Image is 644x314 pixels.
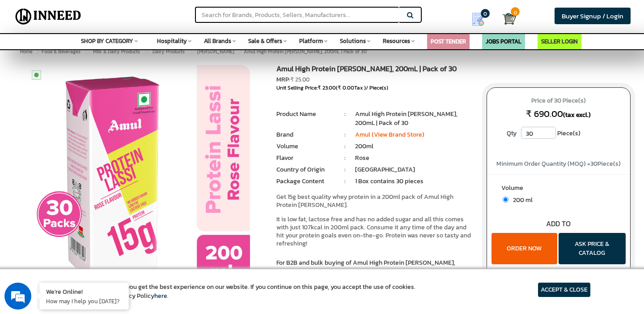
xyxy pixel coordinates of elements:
[147,4,168,26] div: Minimize live chat window
[471,13,485,26] img: Show My Quotes
[276,142,335,151] li: Volume
[276,84,473,92] div: Unit Selling Price: ( Tax )
[248,37,282,45] span: Sale & Offers
[383,37,410,45] span: Resources
[15,54,38,59] img: logo_Zg8I0qSkbAqR2WFHt3p6CTuqpyXMFPubPcD2OT02zFN43Cy9FUNNG3NEPhM_Q1qe_.png
[502,127,521,140] label: Qty
[501,184,616,195] label: Volume
[481,9,490,18] span: 0
[335,130,355,139] li: :
[12,5,85,28] img: Inneed.Market
[157,37,187,45] span: Hospitality
[276,75,473,84] div: MRP:
[355,110,473,128] li: Amul High Protein [PERSON_NAME], 200mL | Pack of 30
[559,233,626,264] button: ASK PRICE & CATALOG
[335,165,355,174] li: :
[563,110,591,120] span: (tax excl.)
[355,177,473,186] li: 1 Box contains 30 pieces
[81,37,133,45] span: SHOP BY CATEGORY
[151,46,186,57] a: Dairy Products
[154,291,167,301] a: here
[290,75,309,84] span: ₹ 25.00
[461,9,503,30] a: my Quotes 0
[511,7,520,16] span: 0
[355,165,473,174] li: [GEOGRAPHIC_DATA]
[486,37,521,46] a: JOBS PORTAL
[335,142,355,151] li: :
[355,130,424,139] a: Amul (View Brand Store)
[62,205,68,211] img: salesiqlogo_leal7QplfZFryJ6FIlVepeu7OftD7mt8q6exU6-34PB8prfIgodN67KcxXM9Y7JQ_.png
[487,219,631,229] div: ADD TO
[276,110,335,119] li: Product Name
[276,193,473,209] p: Get 15g best quality whey protein in a 200ml pack of Amul High Protein [PERSON_NAME].
[338,84,354,92] span: ₹ 0.00
[197,48,234,55] span: [PERSON_NAME]
[195,46,236,57] a: [PERSON_NAME]
[508,195,533,205] span: 200 ml
[276,258,473,285] p: For B2B and bulk buying of Amul High Protein [PERSON_NAME], 200mL | Pack of 30 at wholesale price...
[538,283,590,297] article: ACCEPT & CLOSE
[562,11,623,21] span: Buyer Signup / Login
[318,84,336,92] span: ₹ 23.00
[91,46,142,57] a: Milk & Dairy Products
[47,50,150,62] div: Chat with us now
[153,48,185,55] span: Dairy Products
[276,215,473,248] p: It is low fat, lactose free and has no added sugar and all this comes with just 107kcal in 200ml ...
[4,215,170,246] textarea: Type your message and hit 'Enter'
[590,159,597,168] span: 30
[276,165,335,174] li: Country of Origin
[355,154,473,163] li: Rose
[70,205,114,211] em: Driven by SalesIQ
[503,9,509,29] a: Cart 0
[46,287,122,296] div: We're Online!
[18,46,34,57] a: Home
[355,142,473,151] li: 200ml
[276,177,335,186] li: Package Content
[42,48,80,55] span: Food & Beverages
[503,12,516,26] img: Cart
[335,177,355,186] li: :
[93,48,140,55] span: Milk & Dairy Products
[431,37,466,46] a: POST TENDER
[557,127,580,140] span: Piece(s)
[276,130,335,139] li: Brand
[46,297,122,305] p: How may I help you today?
[496,159,621,168] span: Minimum Order Quantity (MOQ) = Piece(s)
[299,37,323,45] span: Platform
[335,154,355,163] li: :
[40,48,367,55] span: Amul High Protein [PERSON_NAME], 200mL | Pack of 30
[541,37,578,46] a: SELLER LOGIN
[26,65,250,289] img: Amul High Protein Rose Lassi, 200mL
[204,37,231,45] span: All Brands
[54,283,415,301] article: We use cookies to ensure you get the best experience on our website. If you continue on this page...
[526,107,563,120] span: ₹ 690.00
[40,46,82,57] a: Food & Beverages
[491,233,557,264] button: ORDER NOW
[195,7,399,23] input: Search for Brands, Products, Sellers, Manufacturers...
[52,98,123,188] span: We're online!
[335,110,355,119] li: :
[276,65,473,75] h1: Amul High Protein [PERSON_NAME], 200mL | Pack of 30
[555,8,631,24] a: Buyer Signup / Login
[340,37,366,45] span: Solutions
[276,154,335,163] li: Flavor
[496,94,622,108] span: Price of 30 Piece(s)
[366,84,388,92] span: / Piece(s)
